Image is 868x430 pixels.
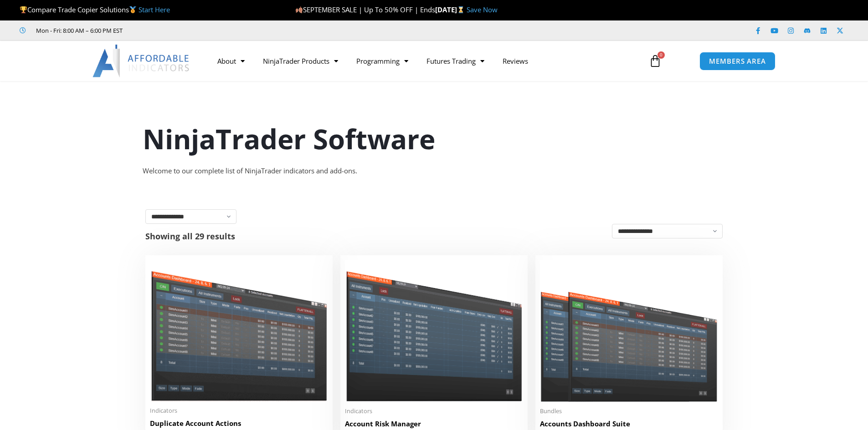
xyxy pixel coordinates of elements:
[20,6,27,13] img: 🏆
[295,5,435,14] span: SEPTEMBER SALE | Up To 50% OFF | Ends
[345,407,523,415] span: Indicators
[657,51,665,59] span: 0
[709,58,766,65] span: MEMBERS AREA
[129,6,136,13] img: 🥇
[296,6,303,13] img: 🍂
[150,407,328,415] span: Indicators
[540,260,718,402] img: Accounts Dashboard Suite
[347,51,417,71] a: Programming
[435,5,467,14] strong: [DATE]
[208,51,638,71] nav: Menu
[143,165,726,177] div: Welcome to our complete list of NinjaTrader indicators and add-ons.
[345,419,523,429] h2: Account Risk Manager
[150,260,328,401] img: Duplicate Account Actions
[34,25,123,36] span: Mon - Fri: 8:00 AM – 6:00 PM EST
[145,232,235,240] p: Showing all 29 results
[540,407,718,415] span: Bundles
[467,5,498,14] a: Save Now
[139,5,170,14] a: Start Here
[150,419,328,428] h2: Duplicate Account Actions
[457,6,464,13] img: ⌛
[254,51,347,71] a: NinjaTrader Products
[699,52,776,71] a: MEMBERS AREA
[345,260,523,401] img: Account Risk Manager
[20,5,170,14] span: Compare Trade Copier Solutions
[540,419,718,429] h2: Accounts Dashboard Suite
[143,120,726,158] h1: NinjaTrader Software
[92,45,190,77] img: LogoAI | Affordable Indicators – NinjaTrader
[612,224,723,238] select: Shop order
[417,51,493,71] a: Futures Trading
[208,51,254,71] a: About
[135,26,272,35] iframe: Customer reviews powered by Trustpilot
[635,48,675,74] a: 0
[493,51,537,71] a: Reviews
